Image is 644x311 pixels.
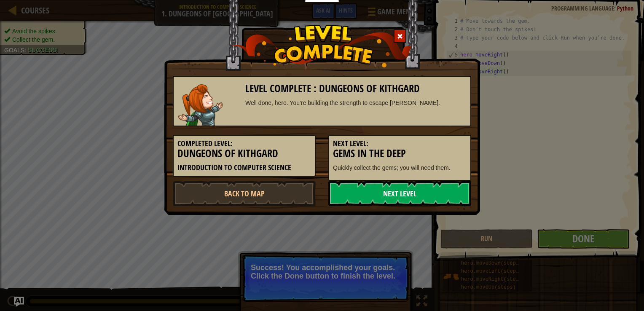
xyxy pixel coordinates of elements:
a: Next Level [328,181,471,206]
img: captain.png [178,84,223,126]
a: Back to Map [173,181,316,206]
h5: Completed Level: [177,139,311,148]
h3: Gems in the Deep [333,148,467,159]
h5: Introduction to Computer Science [177,164,311,172]
h3: Dungeons of Kithgard [177,148,311,159]
div: Well done, hero. You’re building the strength to escape [PERSON_NAME]. [245,99,467,107]
img: level_complete.png [232,25,413,67]
h5: Next Level: [333,139,467,148]
h3: Level Complete : Dungeons of Kithgard [245,83,467,94]
p: Quickly collect the gems; you will need them. [333,164,467,172]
